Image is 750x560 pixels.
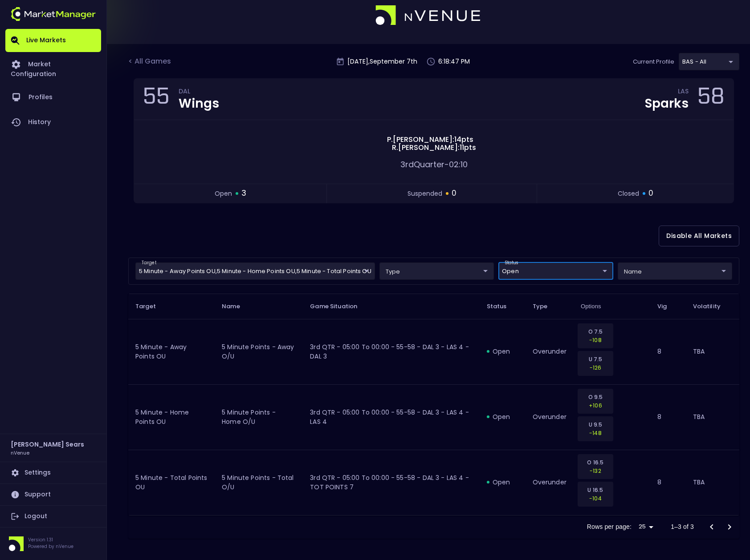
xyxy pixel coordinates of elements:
td: 3rd QTR - 05:00 to 00:00 - 55-58 - DAL 3 - LAS 4 - DAL 3 [303,319,479,384]
table: collapsible table [128,294,739,516]
p: -132 [583,467,607,475]
td: 5 minute points - home O/U [215,384,303,450]
div: 55 [143,86,170,113]
span: Target [135,302,167,310]
p: Current Profile [633,57,674,66]
p: -148 [583,429,607,437]
td: 5 Minute - Away Points OU [128,319,215,384]
p: U 9.5 [583,420,607,429]
td: overunder [526,319,574,384]
div: LAS [678,89,689,96]
span: R . [PERSON_NAME] : 11 pts [389,144,479,152]
div: Sparks [645,97,689,110]
td: 8 [650,450,685,515]
div: open [487,412,518,421]
td: 5 Minute - Total Points OU [128,450,215,515]
span: Volatility [693,302,732,310]
button: Disable All Markets [659,226,739,246]
p: Rows per page: [587,522,632,531]
td: 5 Minute - Home Points OU [128,384,215,450]
p: +106 [583,401,607,410]
span: Game Situation [310,302,369,310]
th: Options [574,294,650,319]
p: Version 1.31 [28,536,73,543]
td: 8 [650,319,685,384]
div: 25 [635,520,656,533]
div: target [618,262,732,280]
p: U 16.5 [583,486,607,494]
a: Logout [5,506,101,527]
div: Version 1.31Powered by nVenue [5,536,101,551]
img: logo [11,7,96,21]
span: 02:10 [449,159,468,170]
a: Market Configuration [5,52,101,85]
span: 3rd Quarter [400,159,444,170]
span: Type [533,302,559,310]
span: Name [222,302,252,310]
p: -108 [583,336,607,344]
p: O 9.5 [583,393,607,401]
span: suspended [408,189,442,198]
div: target [135,262,375,280]
div: 58 [697,86,725,113]
h3: nVenue [11,449,29,456]
a: Settings [5,462,101,483]
td: overunder [526,384,574,450]
div: target [379,262,494,280]
p: Powered by nVenue [28,543,73,550]
a: Support [5,484,101,505]
p: -104 [583,494,607,503]
div: DAL [179,89,219,96]
div: target [679,53,739,70]
p: -126 [583,363,607,372]
div: Wings [179,97,219,110]
label: target [142,260,156,266]
h2: [PERSON_NAME] Sears [11,439,84,449]
p: U 7.5 [583,355,607,363]
td: 8 [650,384,685,450]
div: < All Games [128,56,173,68]
span: 3 [241,188,246,199]
span: open [215,189,232,198]
span: 0 [648,188,653,199]
a: Profiles [5,85,101,110]
p: 6:18:47 PM [438,57,470,66]
td: TBA [686,450,739,515]
td: 5 minute points - total O/U [215,450,303,515]
div: open [487,478,518,487]
span: Vig [657,302,678,310]
span: Status [487,302,518,310]
td: 3rd QTR - 05:00 to 00:00 - 55-58 - DAL 3 - LAS 4 - LAS 4 [303,384,479,450]
label: status [505,260,518,266]
td: 3rd QTR - 05:00 to 00:00 - 55-58 - DAL 3 - LAS 4 - TOT POINTS 7 [303,450,479,515]
p: O 7.5 [583,327,607,336]
td: TBA [686,319,739,384]
span: - [444,159,449,170]
td: TBA [686,384,739,450]
a: Live Markets [5,29,101,52]
span: P . [PERSON_NAME] : 14 pts [384,136,476,144]
td: overunder [526,450,574,515]
td: 5 minute points - away O/U [215,319,303,384]
span: 0 [452,188,457,199]
p: O 16.5 [583,458,607,467]
span: closed [618,189,639,198]
a: History [5,110,101,135]
p: [DATE] , September 7 th [347,57,417,66]
div: target [498,262,613,280]
p: 1–3 of 3 [671,522,694,531]
img: logo [375,5,481,26]
div: open [487,347,518,356]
